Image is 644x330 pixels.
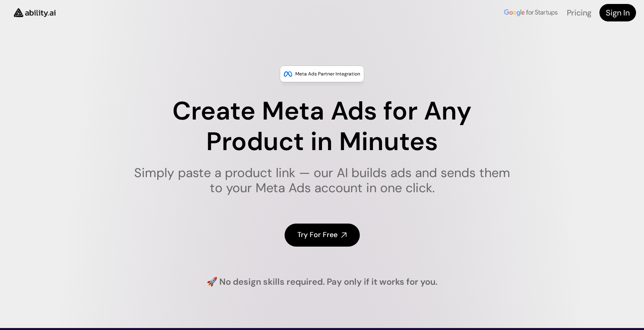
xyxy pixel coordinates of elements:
[297,230,338,240] h4: Try For Free
[129,165,515,196] h1: Simply paste a product link — our AI builds ads and sends them to your Meta Ads account in one cl...
[285,224,360,246] a: Try For Free
[207,276,437,288] h4: 🚀 No design skills required. Pay only if it works for you.
[295,70,360,78] p: Meta Ads Partner Integration
[567,8,591,18] a: Pricing
[606,7,630,18] h4: Sign In
[129,96,515,157] h1: Create Meta Ads for Any Product in Minutes
[599,4,636,21] a: Sign In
